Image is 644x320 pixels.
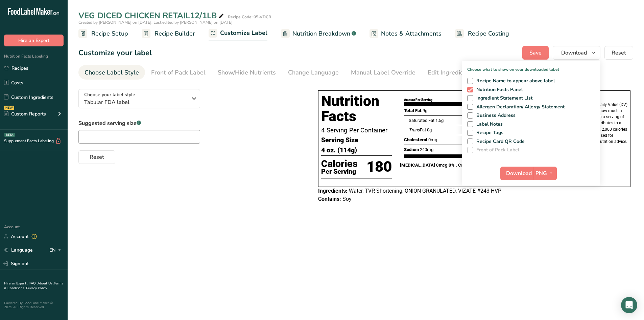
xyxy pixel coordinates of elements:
[321,169,358,174] p: Per Serving
[318,188,348,194] span: Ingredients:
[468,29,509,38] span: Recipe Costing
[4,281,63,291] a: Terms & Conditions .
[366,156,392,178] p: 180
[535,169,547,177] span: PNG
[473,138,525,145] span: Recipe Card QR Code
[473,78,555,84] span: Recipe Name to appear above label
[473,112,516,119] span: Business Address
[91,29,128,38] span: Recipe Setup
[409,127,420,132] i: Trans
[321,145,357,155] span: 4 oz. (114g)
[38,281,54,286] a: About Us .
[209,25,267,42] a: Customize Label
[553,46,600,60] button: Download
[29,281,38,286] a: FAQ .
[90,153,104,161] span: Reset
[404,147,419,152] span: Sodium
[462,61,600,72] p: Choose what to show on your downloaded label
[318,196,341,202] span: Contains:
[84,91,135,98] span: Choose your label style
[473,130,504,136] span: Recipe Tags
[4,35,64,46] button: Hire an Expert
[4,281,28,286] a: Hire an Expert .
[427,127,432,132] span: 0g
[404,108,422,113] span: Total Fat
[218,68,276,77] div: Show/Hide Nutrients
[154,29,195,38] span: Recipe Builder
[220,28,267,38] span: Customize Label
[533,167,557,180] button: PNG
[473,147,520,153] span: Front of Pack Label
[420,147,433,152] span: 240mg
[78,150,115,164] button: Reset
[473,104,565,110] span: Allergen Declaration/ Allergy Statement
[621,297,637,313] div: Open Intercom Messenger
[321,126,392,135] p: 4 Serving Per Container
[473,87,523,93] span: Nutrition Facts Panel
[506,169,532,177] span: Download
[612,49,626,57] span: Reset
[151,68,206,77] div: Front of Pack Label
[321,135,358,145] span: Serving Size
[288,68,339,77] div: Change Language
[4,106,14,110] div: NEW
[423,108,427,113] span: 9g
[49,246,64,254] div: EN
[78,20,233,25] span: Created by [PERSON_NAME] on [DATE], Last edited by [PERSON_NAME] on [DATE]
[26,286,47,291] a: Privacy Policy
[500,167,533,180] button: Download
[349,188,501,194] span: Water, TVP, Shortening, ONION GRANULATED, VIZATE #243 HVP
[473,95,533,101] span: Ingredient Statement List
[369,26,442,41] a: Notes & Attachments
[78,9,225,22] div: VEG DICED CHICKEN RETAIL12/1LB
[351,68,415,77] div: Manual Label Override
[473,121,503,127] span: Label Notes
[522,46,549,60] button: Save
[78,89,200,108] button: Choose your label style Tabular FDA label
[4,133,15,137] div: BETA
[228,14,271,20] div: Recipe Code: 05-VDCR
[428,68,514,77] div: Edit Ingredients/Allergens List
[4,110,46,118] div: Custom Reports
[583,102,627,145] p: * The % Daily Value (DV) tells you how much a nutrient in a serving of food contributes to a dail...
[281,26,356,41] a: Nutrition Breakdown
[435,118,444,123] span: 1.5g
[561,49,587,57] span: Download
[78,119,200,127] label: Suggested serving size
[529,49,542,57] span: Save
[404,137,427,142] span: Cholesterol
[321,93,392,124] h1: Nutrition Facts
[4,244,33,256] a: Language
[381,29,442,38] span: Notes & Attachments
[292,29,350,38] span: Nutrition Breakdown
[455,26,509,41] a: Recipe Costing
[78,47,152,59] h1: Customize your label
[4,301,64,309] div: Powered By FoodLabelMaker © 2025 All Rights Reserved
[84,98,187,106] span: Tabular FDA label
[404,98,432,102] div: Amount Per Serving
[142,26,195,41] a: Recipe Builder
[604,46,633,60] button: Reset
[78,26,128,41] a: Recipe Setup
[428,137,437,142] span: 0mg
[400,162,575,169] p: [MEDICAL_DATA] 0mcg 0% . Calcium 50mg 4% . Iron 2.3mg 15% . Potassium 0mg 0%
[409,127,426,132] span: Fat
[85,68,139,77] div: Choose Label Style
[321,159,358,169] p: Calories
[409,118,434,123] span: Saturated Fat
[342,196,352,202] span: Soy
